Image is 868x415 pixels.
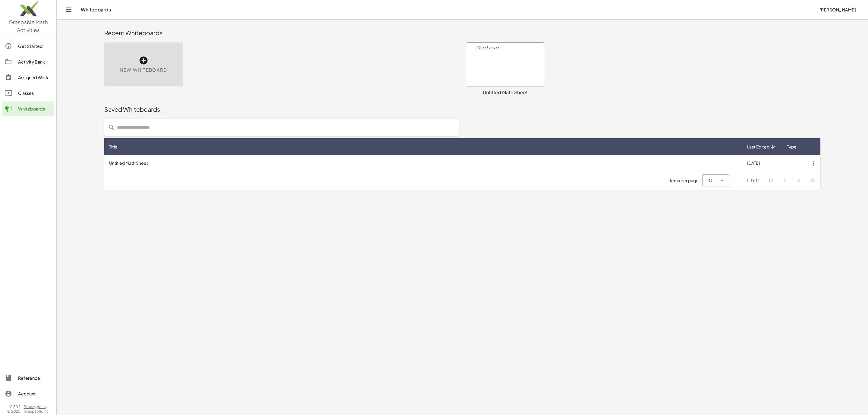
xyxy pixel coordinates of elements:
div: Classes [18,89,52,97]
span: Title [109,144,118,150]
span: Graspable Math Activities [9,19,48,33]
div: Assigned Work [18,74,52,81]
span: Type [787,144,797,150]
div: Get Started [18,42,52,50]
span: | [21,409,23,414]
td: Untitled Math Sheet [104,155,742,171]
span: | [21,404,23,409]
a: Classes [2,86,54,100]
a: Account [2,386,54,401]
div: Whiteboards [18,105,52,112]
div: Saved Whiteboards [104,105,820,114]
div: Untitled Math Sheet [466,89,544,96]
i: prepended action [108,124,115,131]
a: Activity Bank [2,55,54,69]
span: v1.30.1 [9,404,20,409]
a: Whiteboards [2,101,54,116]
span: © 2025 [7,409,20,414]
span: [PERSON_NAME] [819,7,856,12]
div: Account [18,390,52,397]
div: Reference [18,374,52,382]
div: Activity Bank [18,58,52,65]
div: 1-1 of 1 [747,177,759,184]
a: Reference [2,371,54,385]
nav: Pagination Navigation [764,173,819,187]
td: [DATE] [742,155,781,171]
span: New Whiteboard [120,67,167,73]
button: Toggle navigation [64,5,74,14]
a: Privacy policy [24,404,49,409]
div: Recent Whiteboards [104,29,820,37]
span: 10 [707,177,712,184]
span: Graspable, Inc. [24,409,49,414]
span: Last Edited [747,144,769,150]
a: Assigned Work [2,70,54,85]
button: [PERSON_NAME] [814,4,861,15]
a: Get Started [2,39,54,53]
span: Items per page: [668,177,702,184]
